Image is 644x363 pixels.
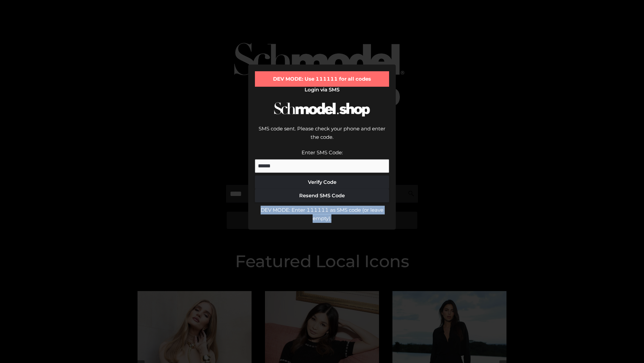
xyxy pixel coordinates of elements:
button: Resend SMS Code [255,189,389,202]
button: Verify Code [255,175,389,189]
label: Enter SMS Code: [302,149,343,156]
h2: Login via SMS [255,87,389,93]
div: DEV MODE: Enter 111111 as SMS code (or leave empty). [255,206,389,223]
img: Schmodel Logo [272,96,372,123]
div: SMS code sent. Please check your phone and enter the code. [255,124,389,148]
div: DEV MODE: Use 111111 for all codes [255,71,389,87]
